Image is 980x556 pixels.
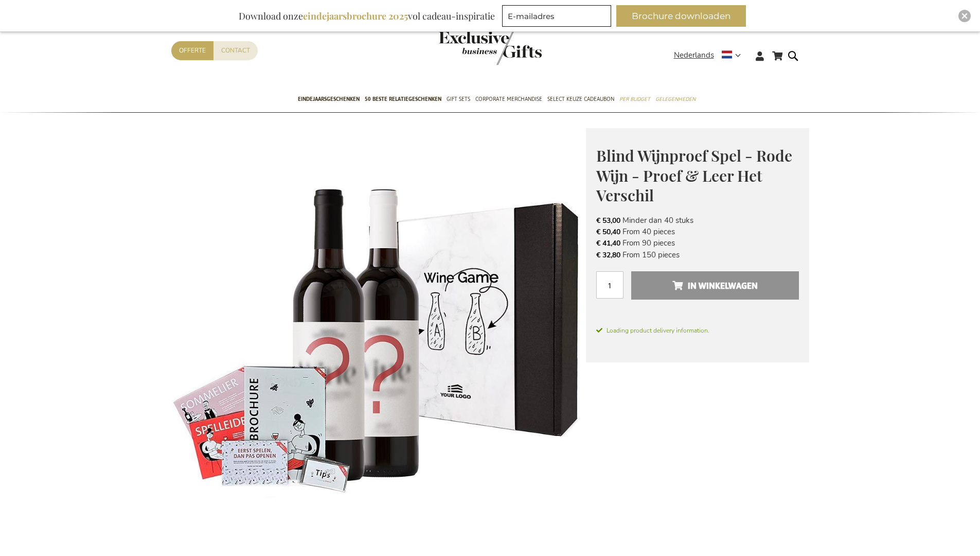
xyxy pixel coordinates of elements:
a: Per Budget [619,87,650,113]
span: Blind Wijnproef Spel - Rode Wijn - Proef & Leer Het Verschil [596,145,792,205]
input: E-mailadres [502,5,611,27]
li: From 90 pieces [596,237,799,249]
a: Offerte [171,41,213,60]
span: Eindejaarsgeschenken [298,94,360,105]
span: € 41,40 [596,238,620,248]
a: Gelegenheden [655,87,696,113]
a: store logo [439,31,490,65]
div: Download onze vol cadeau-inspiratie [234,5,500,27]
b: eindejaarsbrochure 2025 [303,10,408,22]
span: Corporate Merchandise [475,94,542,105]
a: Eindejaarsgeschenken [298,87,360,113]
span: Gelegenheden [655,94,696,105]
li: From 40 pieces [596,226,799,237]
span: Per Budget [619,94,650,105]
button: Brochure downloaden [616,5,746,27]
input: Aantal [596,271,623,299]
span: € 50,40 [596,227,620,237]
span: Loading product delivery information. [596,326,799,335]
span: € 32,80 [596,250,620,260]
span: Nederlands [674,49,714,61]
a: 50 beste relatiegeschenken [365,87,441,113]
li: Minder dan 40 stuks [596,215,799,226]
a: Select Keuze Cadeaubon [547,87,614,113]
span: 50 beste relatiegeschenken [365,94,441,105]
a: Corporate Merchandise [475,87,542,113]
div: Close [958,10,971,22]
a: Contact [213,41,258,60]
form: marketing offers and promotions [502,5,614,30]
span: Select Keuze Cadeaubon [547,94,614,105]
img: Close [961,13,968,19]
li: From 150 pieces [596,249,799,260]
span: Gift Sets [447,94,470,105]
a: Gift Sets [447,87,470,113]
img: Exclusive Business gifts logo [439,31,542,65]
span: € 53,00 [596,216,620,225]
img: Blind Wine Tasting Game - Red: Taste & Learn The Difference [171,128,586,543]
